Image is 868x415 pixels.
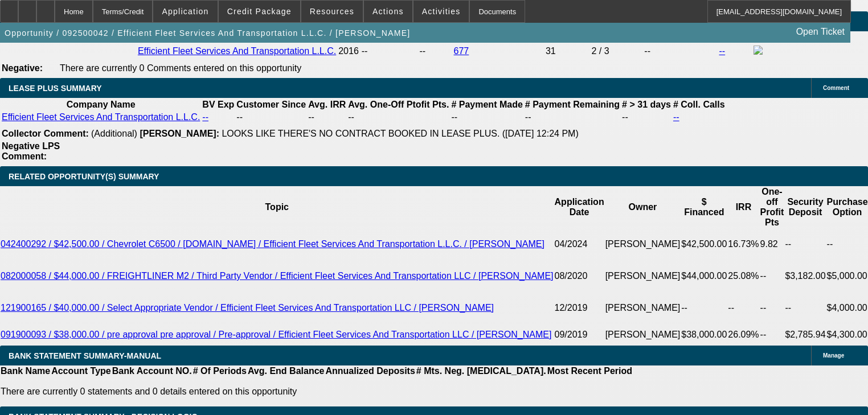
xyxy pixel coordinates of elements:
[673,112,679,122] a: --
[784,324,826,346] td: $2,785.94
[605,228,681,260] td: [PERSON_NAME]
[236,100,306,109] b: Customer Since
[681,228,727,260] td: $42,500.00
[2,129,89,138] b: Collector Comment:
[784,228,826,260] td: --
[247,365,325,377] th: Avg. End Balance
[60,63,301,73] span: There are currently 0 Comments entered on this opportunity
[422,7,461,16] span: Activities
[9,351,161,360] span: BANK STATEMENT SUMMARY-MANUAL
[1,330,551,339] a: 091900093 / $38,000.00 / pre approval pre approval / Pre-approval / Efficient Fleet Services And ...
[554,260,605,292] td: 08/2020
[760,186,785,228] th: One-off Profit Pts
[591,46,642,56] div: 2 / 3
[605,186,681,228] th: Owner
[193,365,247,377] th: # Of Periods
[525,100,620,109] b: # Payment Remaining
[138,46,336,56] a: Efficient Fleet Services And Transportation L.L.C.
[153,1,217,22] button: Application
[554,228,605,260] td: 04/2024
[1,239,544,249] a: 042400292 / $42,500.00 / Chevrolet C6500 / [DOMAIN_NAME] / Efficient Fleet Services And Transport...
[362,46,368,56] span: --
[372,7,404,16] span: Actions
[2,63,43,73] b: Negative:
[364,1,412,22] button: Actions
[605,292,681,324] td: [PERSON_NAME]
[621,112,672,123] td: --
[162,7,208,16] span: Application
[760,260,785,292] td: --
[554,186,605,228] th: Application Date
[308,112,346,123] td: --
[681,260,727,292] td: $44,000.00
[310,7,354,16] span: Resources
[236,112,306,123] td: --
[673,100,725,109] b: # Coll. Calls
[9,84,102,93] span: LEASE PLUS SUMMARY
[792,22,849,42] a: Open Ticket
[202,100,234,109] b: BV Exp
[219,1,300,22] button: Credit Package
[644,45,717,57] td: --
[202,112,208,122] a: --
[727,292,759,324] td: --
[823,352,844,359] span: Manage
[546,46,589,56] div: 31
[525,112,620,123] td: --
[1,387,632,397] p: There are currently 0 statements and 0 details entered on this opportunity
[727,260,759,292] td: 25.08%
[325,365,415,377] th: Annualized Deposits
[5,28,410,38] span: Opportunity / 092500042 / Efficient Fleet Services And Transportation L.L.C. / [PERSON_NAME]
[140,129,219,138] b: [PERSON_NAME]:
[554,324,605,346] td: 09/2019
[681,292,727,324] td: --
[227,7,292,16] span: Credit Package
[760,228,785,260] td: 9.82
[222,129,578,138] span: LOOKS LIKE THERE'S NO CONTRACT BOOKED IN LEASE PLUS. ([DATE] 12:24 PM)
[348,100,449,109] b: Avg. One-Off Ptofit Pts.
[681,324,727,346] td: $38,000.00
[2,112,200,122] a: Efficient Fleet Services And Transportation L.L.C.
[347,112,449,123] td: --
[784,260,826,292] td: $3,182.00
[451,112,523,123] td: --
[727,186,759,228] th: IRR
[413,1,469,22] button: Activities
[338,45,359,57] td: 2016
[2,141,60,161] b: Negative LPS Comment:
[754,46,763,55] img: facebook-icon.png
[301,1,363,22] button: Resources
[622,100,671,109] b: # > 31 days
[547,365,633,377] th: Most Recent Period
[416,365,547,377] th: # Mts. Neg. [MEDICAL_DATA].
[605,324,681,346] td: [PERSON_NAME]
[419,45,452,57] td: --
[451,100,522,109] b: # Payment Made
[784,186,826,228] th: Security Deposit
[112,365,193,377] th: Bank Account NO.
[784,292,826,324] td: --
[1,303,494,313] a: 121900165 / $40,000.00 / Select Appropriate Vendor / Efficient Fleet Services And Transportation ...
[91,129,137,138] span: (Additional)
[760,292,785,324] td: --
[727,228,759,260] td: 16.73%
[454,46,469,56] a: 677
[554,292,605,324] td: 12/2019
[681,186,727,228] th: $ Financed
[719,46,725,56] a: --
[760,324,785,346] td: --
[605,260,681,292] td: [PERSON_NAME]
[1,271,554,281] a: 082000058 / $44,000.00 / FREIGHTLINER M2 / Third Party Vendor / Efficient Fleet Services And Tran...
[308,100,346,109] b: Avg. IRR
[51,365,112,377] th: Account Type
[9,172,159,181] span: RELATED OPPORTUNITY(S) SUMMARY
[67,100,136,109] b: Company Name
[727,324,759,346] td: 26.09%
[823,85,849,91] span: Comment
